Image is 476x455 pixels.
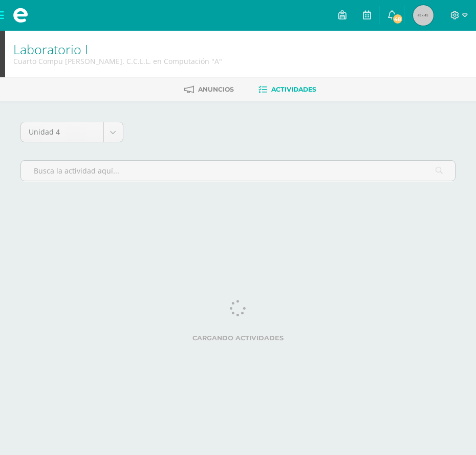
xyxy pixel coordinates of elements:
[258,81,316,98] a: Actividades
[13,56,222,66] div: Cuarto Compu Bach. C.C.L.L. en Computación 'A'
[13,42,222,56] h1: Laboratorio I
[271,85,316,93] span: Actividades
[13,40,88,58] a: Laboratorio I
[198,85,234,93] span: Anuncios
[21,161,455,181] input: Busca la actividad aquí...
[184,81,234,98] a: Anuncios
[392,13,403,25] span: 48
[413,5,434,26] img: 45x45
[21,122,123,142] a: Unidad 4
[20,334,456,342] label: Cargando actividades
[29,122,96,142] span: Unidad 4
